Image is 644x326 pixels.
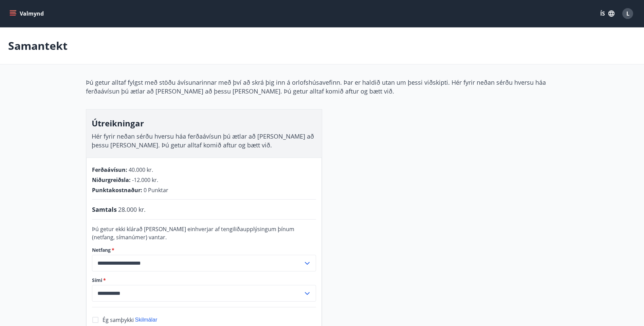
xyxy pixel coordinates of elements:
span: Þú getur ekki klárað [PERSON_NAME] einhverjar af tengiliðaupplýsingum þínum (netfang, símanúmer) ... [92,225,294,241]
label: Sími [92,277,316,284]
button: menu [8,7,47,20]
span: Skilmálar [135,317,158,323]
span: Samtals [92,205,117,214]
span: 0 Punktar [144,186,168,194]
span: Ferðaávísun : [92,166,127,174]
span: 40.000 kr. [129,166,153,174]
span: L [626,10,629,17]
span: -12.000 kr. [132,176,158,184]
p: Þú getur alltaf fylgst með stöðu ávísunarinnar með því að skrá þig inn á orlofshúsavefinn. Þar er... [86,78,558,96]
h3: Útreikningar [92,118,316,129]
button: Skilmálar [135,316,158,324]
button: L [620,5,636,22]
p: Samantekt [8,38,68,53]
button: ÍS [596,7,618,20]
label: Netfang [92,247,316,253]
span: 28.000 kr. [118,205,146,214]
span: Punktakostnaður : [92,186,142,194]
span: Ég samþykki [103,316,134,324]
span: Niðurgreiðsla : [92,176,131,184]
span: Hér fyrir neðan sérðu hversu háa ferðaávísun þú ætlar að [PERSON_NAME] að þessu [PERSON_NAME]. Þú... [92,132,314,149]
